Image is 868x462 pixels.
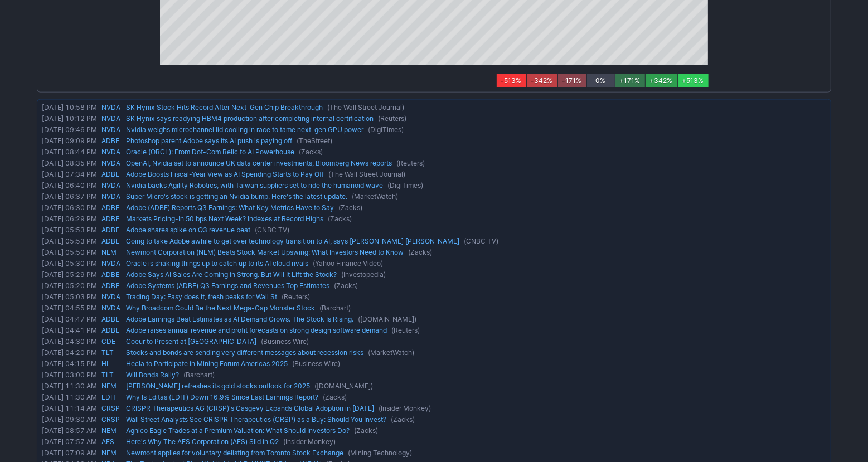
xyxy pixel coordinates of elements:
div: [DATE] 11:14 AM [40,403,99,414]
span: ( CNBC TV ) [459,237,498,245]
div: -342% [527,74,557,87]
div: [DATE] 04:55 PM [40,303,99,314]
a: TLT [101,347,122,358]
a: [DATE] 08:44 PMNVDAOracle (ORCL): From Dot-Com Relic to AI Powerhouse(Zacks) [40,147,828,158]
div: -513% [497,74,526,87]
div: [DATE] 04:41 PM [40,325,99,336]
a: [DATE] 05:30 PMNVDAOracle is shaking things up to catch up to its AI cloud rivals(Yahoo Finance V... [40,258,828,269]
span: ( Zacks ) [294,148,323,156]
a: NVDA [101,147,122,158]
div: [DATE] 11:30 AM [40,392,99,403]
a: ADBE [101,236,122,247]
div: Going to take Adobe awhile to get over technology transition to AI, says [PERSON_NAME] [PERSON_NAME] [124,236,828,247]
a: ADBE [101,325,122,336]
a: [DATE] 04:47 PMADBEAdobe Earnings Beat Estimates as AI Demand Grows. The Stock Is Rising.([DOMAIN... [40,314,828,325]
span: ( The Wall Street Journal ) [324,170,405,178]
a: NVDA [101,102,122,113]
a: [DATE] 11:14 AMCRSPCRISPR Therapeutics AG (CRSP)'s Casgevy Expands Global Adoption in [DATE](Insi... [40,403,828,414]
span: ( Barchart ) [179,371,215,379]
span: ( Yahoo Finance Video ) [308,259,383,268]
div: Markets Pricing-In 50 bps Next Week? Indexes at Record Highs [124,213,828,225]
div: 0% [587,74,615,87]
span: ( DigiTimes ) [363,125,404,134]
div: [DATE] 05:53 PM [40,236,99,247]
span: ( Zacks ) [350,426,378,435]
div: Will Bonds Rally? [124,369,828,381]
a: HL [101,358,122,369]
div: [DATE] 10:12 PM [40,113,99,124]
a: [DATE] 10:12 PMNVDASK Hynix says readying HBM4 production after completing internal certification... [40,113,828,124]
div: SK Hynix Stock Hits Record After Next-Gen Chip Breakthrough [124,102,828,113]
div: Why Broadcom Could Be the Next Mega-Cap Monster Stock [124,303,828,314]
a: ADBE [101,269,122,280]
span: ( Zacks ) [323,215,352,223]
a: ADBE [101,213,122,225]
div: [DATE] 03:00 PM [40,369,99,381]
span: ( Reuters ) [277,293,310,301]
span: ( Business Wire ) [288,359,340,368]
div: CRISPR Therapeutics AG (CRSP)'s Casgevy Expands Global Adoption in [DATE] [124,403,828,414]
div: Oracle (ORCL): From Dot-Com Relic to AI Powerhouse [124,147,828,158]
span: ( CNBC TV ) [250,226,289,234]
span: ( Zacks ) [334,203,362,212]
span: ( [DOMAIN_NAME] ) [353,315,416,323]
div: Photoshop parent Adobe says its AI push is paying off [124,135,828,147]
a: TLT [101,369,122,381]
div: [DATE] 07:57 AM [40,436,99,448]
a: [DATE] 06:37 PMNVDASuper Micro's stock is getting an Nvidia bump. Here's the latest update.(Marke... [40,191,828,202]
div: [DATE] 10:58 PM [40,102,99,113]
span: ( DigiTimes ) [383,181,423,189]
span: ( MarketWatch ) [363,348,414,357]
span: ( Reuters ) [392,159,425,167]
span: ( The Wall Street Journal ) [323,103,404,111]
a: [DATE] 06:29 PMADBEMarkets Pricing-In 50 bps Next Week? Indexes at Record Highs(Zacks) [40,213,828,225]
div: [DATE] 09:46 PM [40,124,99,135]
a: [DATE] 04:20 PMTLTStocks and bonds are sending very different messages about recession risks(Mark... [40,347,828,358]
div: [DATE] 06:30 PM [40,202,99,213]
a: ADBE [101,314,122,325]
div: Agnico Eagle Trades at a Premium Valuation: What Should Investors Do? [124,425,828,436]
div: [PERSON_NAME] refreshes its gold stocks outlook for 2025 [124,381,828,392]
div: -171% [558,74,586,87]
a: [DATE] 05:29 PMADBEAdobe Says AI Sales Are Coming in Strong. But Will It Lift the Stock?(Investop... [40,269,828,280]
a: [DATE] 04:15 PMHLHecla to Participate in Mining Forum Americas 2025(Business Wire) [40,358,828,369]
a: [DATE] 08:57 AMNEMAgnico Eagle Trades at a Premium Valuation: What Should Investors Do?(Zacks) [40,425,828,436]
span: ( MarketWatch ) [347,192,398,201]
a: [DATE] 07:09 AMNEMNewmont applies for voluntary delisting from Toronto Stock Exchange(Mining Tech... [40,448,828,459]
div: Newmont applies for voluntary delisting from Toronto Stock Exchange [124,448,828,459]
a: ADBE [101,169,122,180]
div: [DATE] 05:03 PM [40,291,99,303]
div: Coeur to Present at [GEOGRAPHIC_DATA] [124,336,828,347]
div: Here's Why The AES Corporation (AES) Slid in Q2 [124,436,828,448]
a: NVDA [101,180,122,191]
div: [DATE] 07:09 AM [40,448,99,459]
a: [DATE] 08:35 PMNVDAOpenAI, Nvidia set to announce UK data center investments, Bloomberg News repo... [40,158,828,169]
div: Stocks and bonds are sending very different messages about recession risks [124,347,828,358]
div: [DATE] 04:47 PM [40,314,99,325]
div: +342% [646,74,677,87]
a: AES [101,436,122,448]
div: [DATE] 08:44 PM [40,147,99,158]
a: NVDA [101,124,122,135]
a: [DATE] 07:57 AMAESHere's Why The AES Corporation (AES) Slid in Q2(Insider Monkey) [40,436,828,448]
a: NVDA [101,291,122,303]
a: ADBE [101,202,122,213]
a: [DATE] 06:30 PMADBEAdobe (ADBE) Reports Q3 Earnings: What Key Metrics Have to Say(Zacks) [40,202,828,213]
a: [DATE] 09:30 AMCRSPWall Street Analysts See CRISPR Therapeutics (CRSP) as a Buy: Should You Inves... [40,414,828,425]
div: +171% [615,74,645,87]
div: Trading Day: Easy does it, fresh peaks for Wall St [124,291,828,303]
span: ( Barchart ) [315,304,351,312]
a: [DATE] 11:30 AMNEM[PERSON_NAME] refreshes its gold stocks outlook for 2025([DOMAIN_NAME]) [40,381,828,392]
a: NVDA [101,258,122,269]
a: [DATE] 04:55 PMNVDAWhy Broadcom Could Be the Next Mega-Cap Monster Stock(Barchart) [40,303,828,314]
a: [DATE] 04:30 PMCDECoeur to Present at [GEOGRAPHIC_DATA](Business Wire) [40,336,828,347]
span: ( Reuters ) [387,326,420,334]
a: NVDA [101,191,122,202]
div: Oracle is shaking things up to catch up to its AI cloud rivals [124,258,828,269]
div: [DATE] 09:09 PM [40,135,99,147]
span: ( Reuters ) [374,114,406,123]
span: ( Mining Technology ) [343,449,412,457]
div: [DATE] 08:35 PM [40,158,99,169]
a: [DATE] 10:58 PMNVDASK Hynix Stock Hits Record After Next-Gen Chip Breakthrough(The Wall Street Jo... [40,102,828,113]
a: [DATE] 05:53 PMADBEGoing to take Adobe awhile to get over technology transition to AI, says [PERS... [40,236,828,247]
